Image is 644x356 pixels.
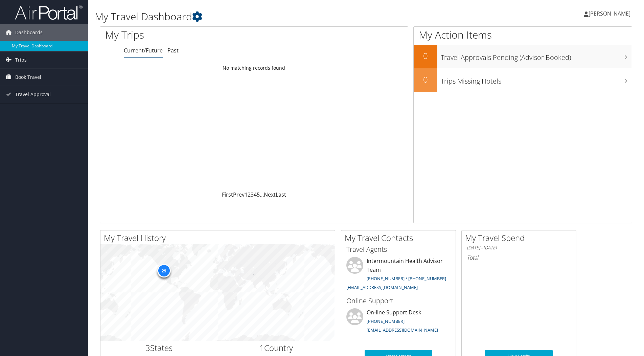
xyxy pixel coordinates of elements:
[222,191,233,198] a: First
[15,4,83,20] img: airportal-logo.png
[259,342,264,353] span: 1
[104,232,335,244] h2: My Travel History
[251,191,254,198] a: 3
[157,264,170,277] div: 29
[245,191,248,198] a: 1
[145,342,150,353] span: 3
[467,254,571,261] h6: Total
[367,327,438,333] a: [EMAIL_ADDRESS][DOMAIN_NAME]
[276,191,286,198] a: Last
[257,191,260,198] a: 5
[346,284,418,290] a: [EMAIL_ADDRESS][DOMAIN_NAME]
[465,232,576,244] h2: My Travel Spend
[467,245,571,251] h6: [DATE] - [DATE]
[95,9,456,24] h1: My Travel Dashboard
[15,86,51,103] span: Travel Approval
[15,24,43,41] span: Dashboards
[167,47,179,54] a: Past
[343,257,454,293] li: Intermountain Health Advisor Team
[343,308,454,336] li: On-line Support Desk
[414,68,632,92] a: 0Trips Missing Hotels
[414,50,437,62] h2: 0
[233,191,245,198] a: Prev
[414,74,437,85] h2: 0
[223,342,330,354] h2: Country
[15,69,41,86] span: Book Travel
[124,47,163,54] a: Current/Future
[105,28,275,42] h1: My Trips
[414,45,632,68] a: 0Travel Approvals Pending (Advisor Booked)
[584,3,637,24] a: [PERSON_NAME]
[345,232,456,244] h2: My Travel Contacts
[441,49,632,62] h3: Travel Approvals Pending (Advisor Booked)
[254,191,257,198] a: 4
[15,51,27,68] span: Trips
[106,342,213,354] h2: States
[100,62,408,74] td: No matching records found
[346,245,451,254] h3: Travel Agents
[264,191,276,198] a: Next
[589,10,630,17] span: [PERSON_NAME]
[367,275,446,282] a: [PHONE_NUMBER] / [PHONE_NUMBER]
[367,318,405,324] a: [PHONE_NUMBER]
[441,73,632,86] h3: Trips Missing Hotels
[414,28,632,42] h1: My Action Items
[260,191,264,198] span: …
[248,191,251,198] a: 2
[346,296,451,306] h3: Online Support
